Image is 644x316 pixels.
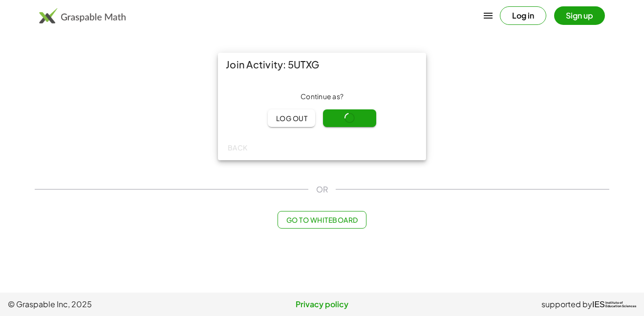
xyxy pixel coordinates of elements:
span: OR [316,184,328,195]
div: Join Activity: 5UTXG [218,53,426,76]
button: Go to Whiteboard [278,211,366,229]
span: IES [592,300,605,309]
span: Go to Whiteboard [286,215,358,224]
span: Log out [276,114,307,123]
button: Sign up [554,6,605,25]
button: Log out [268,109,315,127]
a: Privacy policy [217,298,427,310]
span: © Graspable Inc, 2025 [8,298,217,310]
div: Continue as ? [226,92,418,102]
span: supported by [541,298,592,310]
button: Log in [500,6,546,25]
a: IESInstitute ofEducation Sciences [592,298,636,310]
span: Institute of Education Sciences [605,301,636,308]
